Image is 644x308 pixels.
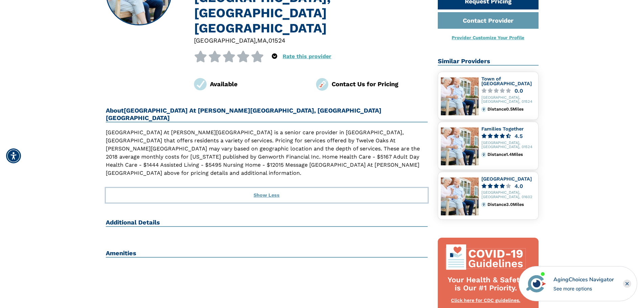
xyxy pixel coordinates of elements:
[438,12,539,29] a: Contact Provider
[268,36,285,45] div: 01524
[481,176,532,182] a: [GEOGRAPHIC_DATA]
[481,184,535,189] a: 4.0
[445,244,527,269] img: covid-top-default.svg
[481,134,535,139] a: 4.5
[481,191,535,199] div: [GEOGRAPHIC_DATA], [GEOGRAPHIC_DATA], 01602
[553,276,614,284] div: AgingChoices Navigator
[332,79,428,89] div: Contact Us for Pricing
[487,107,535,112] div: Distance 0.5 Miles
[445,276,527,293] div: Your Health & Safety is Our #1 Priority.
[481,202,486,207] img: distance.svg
[283,53,331,60] a: Rate this provider
[481,152,486,157] img: distance.svg
[106,250,428,258] h2: Amenities
[6,148,21,163] div: Accessibility Menu
[481,88,535,93] a: 0.0
[210,79,306,89] div: Available
[515,88,523,93] div: 0.0
[515,184,523,189] div: 4.0
[481,96,535,104] div: [GEOGRAPHIC_DATA], [GEOGRAPHIC_DATA], 01524
[106,128,428,177] p: [GEOGRAPHIC_DATA] At [PERSON_NAME][GEOGRAPHIC_DATA] is a senior care provider in [GEOGRAPHIC_DATA...
[487,202,535,207] div: Distance 3.0 Miles
[445,297,527,304] div: Click here for CDC guidelines.
[487,152,535,157] div: Distance 1.4 Miles
[257,37,267,44] span: MA
[438,57,539,66] h2: Similar Providers
[623,280,631,288] div: Close
[452,35,524,40] a: Provider Customize Your Profile
[481,76,532,86] a: Town of [GEOGRAPHIC_DATA]
[106,107,428,122] h2: About [GEOGRAPHIC_DATA] At [PERSON_NAME][GEOGRAPHIC_DATA], [GEOGRAPHIC_DATA] [GEOGRAPHIC_DATA]
[481,107,486,112] img: distance.svg
[267,37,268,44] span: ,
[106,219,428,227] h2: Additional Details
[525,272,548,295] img: avatar
[256,37,257,44] span: ,
[515,134,523,139] div: 4.5
[272,51,277,62] div: Popover trigger
[481,126,524,132] a: Families Together
[553,285,614,292] div: See more options
[194,37,256,44] span: [GEOGRAPHIC_DATA]
[481,141,535,150] div: [GEOGRAPHIC_DATA], [GEOGRAPHIC_DATA], 01524
[106,188,428,203] button: Show Less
